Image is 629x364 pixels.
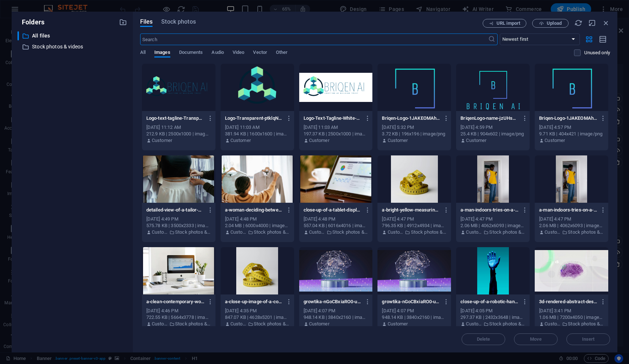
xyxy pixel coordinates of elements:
[382,222,447,229] div: 796.35 KB | 4912x4934 | image/jpeg
[460,298,518,305] p: close-up-of-a-robotic-hand-showcasing-advanced-technology-against-a-blue-backdrop-YLrnduxy3RQoxi6...
[276,48,288,58] span: Other
[225,216,290,222] div: [DATE] 4:48 PM
[332,229,368,236] p: Stock photos & videos
[382,124,447,131] div: [DATE] 5:32 PM
[146,229,211,236] div: By: Customer | Folder: Stock photos & videos
[466,321,482,327] p: Customer
[32,43,114,51] p: Stock photos & videos
[146,131,211,137] div: 212.9 KB | 2500x1000 | image/png
[489,229,525,236] p: Stock photos & videos
[146,314,211,321] div: 722.55 KB | 5664x3778 | image/jpeg
[304,222,368,229] div: 557.04 KB | 6016x4016 | image/jpeg
[225,124,290,131] div: [DATE] 11:03 AM
[460,115,518,122] p: BriqenLogo-name-jzUHsKJHhj0VYYypKQyg6Q.png
[304,216,368,222] div: [DATE] 4:48 PM
[146,308,211,314] div: [DATE] 4:46 PM
[179,48,203,58] span: Documents
[539,308,604,314] div: [DATE] 3:41 PM
[460,229,525,236] div: By: Customer | Folder: Stock photos & videos
[225,308,290,314] div: [DATE] 4:35 PM
[17,31,19,40] div: ​
[545,321,560,327] p: Customer
[388,321,408,327] p: Customer
[602,19,610,27] i: Close
[539,229,604,236] div: By: Customer | Folder: Stock photos & videos
[146,216,211,222] div: [DATE] 4:49 PM
[304,124,368,131] div: [DATE] 11:03 AM
[539,222,604,229] div: 2.06 MB | 4062x6093 | image/jpeg
[146,124,211,131] div: [DATE] 11:12 AM
[304,298,361,305] p: growtika-nGoCBxiaRO0-unsplash-vrvl1uCS9Rf47_2dRMOdaw.jpg
[119,18,127,26] i: Create new folder
[140,33,488,45] input: Search
[225,298,283,305] p: a-close-up-image-of-a-coiled-yellow-measuring-tape-displaying-numbers-clearly-YijeULG73zQRKRWxDuS...
[17,42,127,51] div: Stock photos & videos
[140,17,153,26] span: Files
[539,124,604,131] div: [DATE] 4:57 PM
[388,137,408,144] p: Customer
[140,48,146,58] span: All
[497,21,520,25] span: URL import
[539,131,604,137] div: 9.71 KB | 404x421 | image/png
[574,19,582,27] i: Reload
[146,207,204,213] p: detailed-view-of-a-tailor-measuring-a-client-s-waist-in-a-clothing-workshop-focusing-on-precision...
[146,115,204,122] p: Logo-text-tagline-Transparent-oDpO9Y-DSRzzP7QBywaXBw.png
[175,229,211,236] p: Stock photos & videos
[309,229,325,236] p: Customer
[588,19,596,27] i: Minimize
[230,137,251,144] p: Customer
[161,17,195,26] span: Stock photos
[253,48,267,58] span: Vector
[466,137,486,144] p: Customer
[545,229,560,236] p: Customer
[17,17,44,27] p: Folders
[539,314,604,321] div: 1.06 MB | 7200x4050 | image/jpeg
[460,216,525,222] div: [DATE] 4:47 PM
[539,298,597,305] p: 3d-rendered-abstract-design-featuring-a-digital-brain-visual-with-vibrant-colors-dOEksGDqreMtEzfq...
[382,308,447,314] div: [DATE] 4:07 PM
[382,216,447,222] div: [DATE] 4:47 PM
[382,229,447,236] div: By: Customer | Folder: Stock photos & videos
[146,222,211,229] div: 575.78 KB | 3500x2333 | image/jpeg
[304,314,368,321] div: 948.14 KB | 3840x2160 | image/jpeg
[382,207,440,213] p: a-bright-yellow-measuring-tape-coiled-in-loops-showcasing-measurements-clearly-against-a-white-ba...
[230,229,246,236] p: Customer
[489,321,525,327] p: Stock photos & videos
[483,19,526,28] button: URL import
[152,229,167,236] p: Customer
[233,48,244,58] span: Video
[225,115,283,122] p: Logo-Transparent-ptklqNeL_mLoG0EwzGlrzw.png
[460,207,518,213] p: a-man-indoors-tries-on-a-bright-yellow-dress-standing-in-a-cozy-home-environment-VfVwG6XAKu4X7m5B...
[309,321,329,327] p: Customer
[309,137,329,144] p: Customer
[545,137,565,144] p: Customer
[304,308,368,314] div: [DATE] 4:07 PM
[254,321,290,327] p: Stock photos & videos
[460,124,525,131] div: [DATE] 4:59 PM
[460,222,525,229] div: 2.06 MB | 4062x6093 | image/jpeg
[225,229,290,236] div: By: Customer | Folder: Stock photos & videos
[154,48,170,58] span: Images
[152,321,167,327] p: Customer
[532,19,569,28] button: Upload
[225,207,283,213] p: a-woman-deciding-between-two-stylish-outfits-in-a-cozy-boutique-setting-pc5s13-T7cdNsGtqjVotYg.jpeg
[304,131,368,137] div: 197.37 KB | 2500x1000 | image/png
[539,207,597,213] p: a-man-indoors-tries-on-a-bright-yellow-dress-standing-in-a-cozy-home-environment-3XoIRwKJOZ0evUmP...
[460,321,525,327] div: By: Customer | Folder: Stock photos & videos
[304,207,361,213] p: close-up-of-a-tablet-displaying-analytics-charts-on-a-wooden-office-desk-alongside-a-smartphone-a...
[382,131,447,137] div: 3.72 KB | 196x196 | image/png
[460,308,525,314] div: [DATE] 4:05 PM
[584,50,610,56] p: Displays only files that are not in use on the website. Files added during this session can still...
[146,298,204,305] p: a-clean-contemporary-workspace-featuring-a-desktop-with-analytics-on-the-screen-and-plants-for-a-...
[382,115,440,122] p: Briqen-Logo-1JAKEOMAhyqnxPvjPQ6Qbg-uy9xI2JjmYYnEnr5BY3qhg.png
[460,314,525,321] div: 297.37 KB | 2432x3648 | image/jpeg
[539,115,597,122] p: Briqen-Logo-1JAKEOMAhyqnxPvjPQ6Qbg.png
[304,229,368,236] div: By: Customer | Folder: Stock photos & videos
[152,137,172,144] p: Customer
[304,115,361,122] p: Logo-Text-Tagline-White-Yz2opdNNf8pr7o57c_h7SA.png
[225,222,290,229] div: 2.04 MB | 6000x4000 | image/jpeg
[568,229,604,236] p: Stock photos & videos
[539,321,604,327] div: By: Customer | Folder: Stock photos & videos
[225,321,290,327] div: By: Customer | Folder: Stock photos & videos
[382,298,440,305] p: growtika-nGoCBxiaRO0-unsplash-e_IXOXmbShaDaxwXG25Ifw.jpg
